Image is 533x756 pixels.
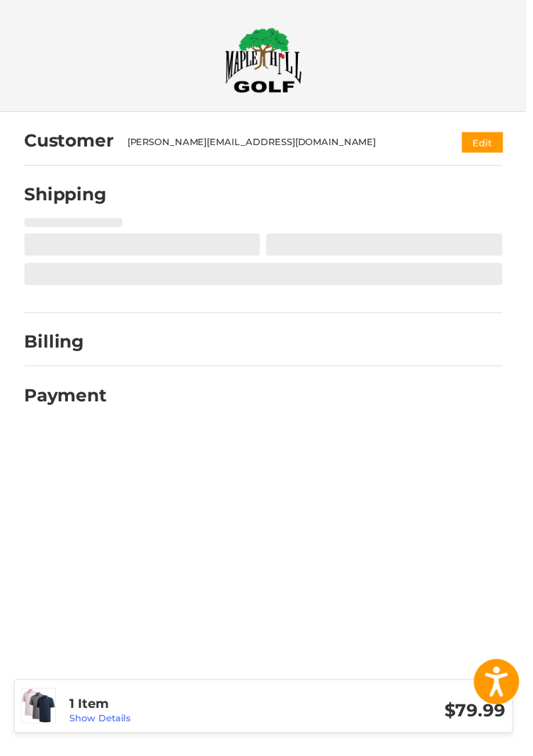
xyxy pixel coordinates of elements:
[25,132,115,154] h2: Customer
[468,134,509,154] button: Edit
[25,335,108,357] h2: Billing
[71,705,292,721] h3: 1 Item
[71,721,133,733] a: Show Details
[22,698,56,732] img: Adidas Assorted Polo 3 PACK
[25,389,108,411] h2: Payment
[228,28,306,94] img: Maple Hill Golf
[129,137,440,151] div: [PERSON_NAME][EMAIL_ADDRESS][DOMAIN_NAME]
[25,186,108,208] h2: Shipping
